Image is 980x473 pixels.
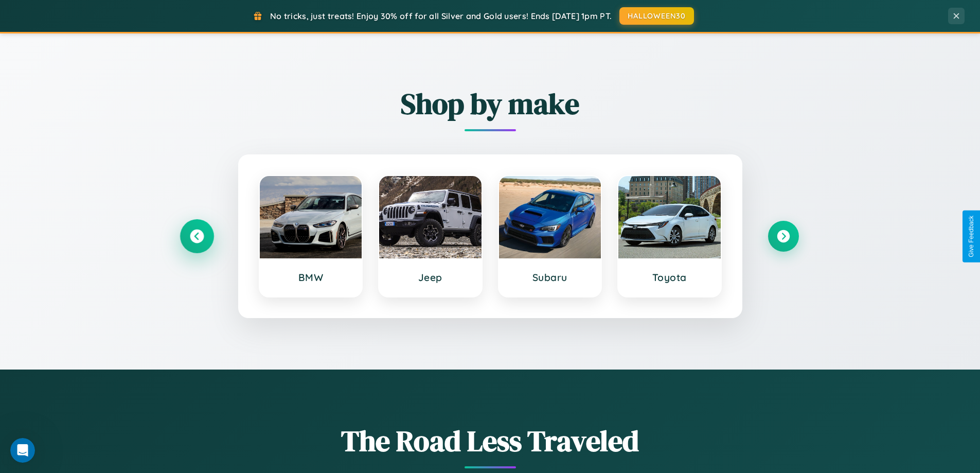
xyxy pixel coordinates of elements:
[629,271,710,284] h3: Toyota
[968,216,975,257] div: Give Feedback
[270,11,612,21] span: No tricks, just treats! Enjoy 30% off for all Silver and Gold users! Ends [DATE] 1pm PT.
[270,271,352,284] h3: BMW
[182,421,799,461] h1: The Road Less Traveled
[182,84,799,124] h2: Shop by make
[10,438,35,463] iframe: Intercom live chat
[509,271,591,284] h3: Subaru
[619,7,694,25] button: HALLOWEEN30
[389,271,471,284] h3: Jeep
